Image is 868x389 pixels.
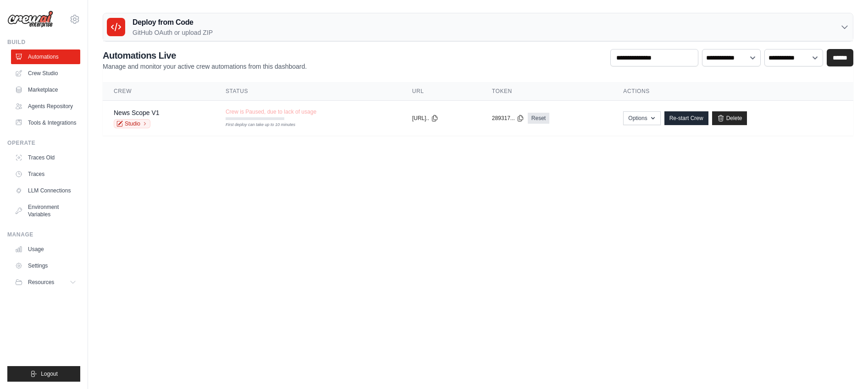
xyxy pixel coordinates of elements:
a: Delete [712,111,747,125]
button: 289317... [492,115,524,122]
h2: Automations Live [103,49,307,62]
a: Settings [11,258,80,273]
button: Resources [11,275,80,290]
a: Automations [11,49,80,64]
div: Operate [7,139,80,147]
div: Build [7,38,80,46]
div: First deploy can take up to 10 minutes [226,122,284,128]
a: Re-start Crew [664,111,708,125]
a: Traces Old [11,150,80,165]
a: LLM Connections [11,183,80,198]
h3: Deploy from Code [133,17,213,28]
a: Studio [114,119,150,128]
th: Crew [103,82,215,101]
a: Crew Studio [11,66,80,81]
div: Manage [7,231,80,238]
button: Logout [7,366,80,382]
a: Marketplace [11,82,80,97]
a: Usage [11,242,80,257]
p: GitHub OAuth or upload ZIP [133,28,213,37]
button: Options [623,111,660,125]
img: Logo [7,11,53,28]
a: Environment Variables [11,200,80,222]
th: Actions [612,82,853,101]
span: Logout [41,370,58,378]
span: Resources [28,279,54,286]
th: Token [481,82,613,101]
th: URL [401,82,481,101]
a: News Scope V1 [114,109,160,116]
a: Traces [11,167,80,181]
a: Tools & Integrations [11,115,80,130]
span: Crew is Paused, due to lack of usage [226,108,316,115]
a: Reset [528,113,549,124]
a: Agents Repository [11,99,80,114]
p: Manage and monitor your active crew automations from this dashboard. [103,62,307,71]
th: Status [215,82,401,101]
